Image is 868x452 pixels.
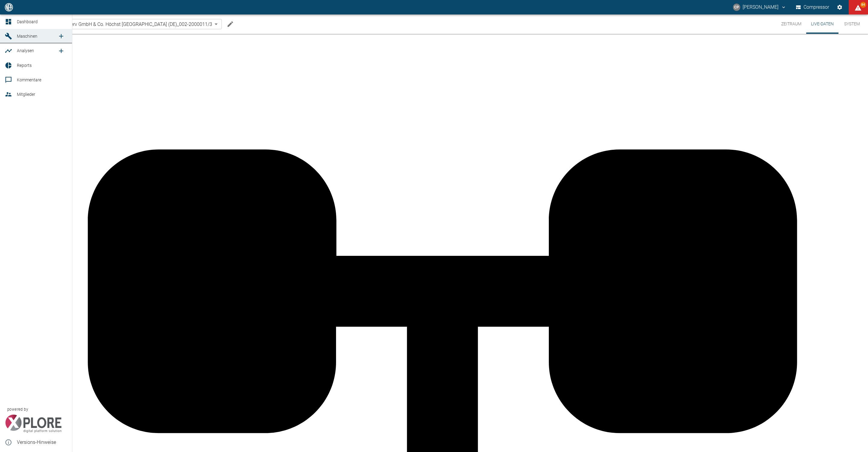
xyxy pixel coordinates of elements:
[17,92,35,97] span: Mitglieder
[17,48,34,53] span: Analysen
[55,45,67,57] a: new /analyses/list/0
[17,34,37,39] span: Maschinen
[17,77,41,82] span: Kommentare
[776,14,806,34] button: Zeitraum
[17,19,38,24] span: Dashboard
[5,415,62,433] img: Xplore Logo
[17,63,32,68] span: Reports
[795,2,831,13] button: Compressor
[32,21,212,28] span: 20.00011/3_Infraserv GmbH & Co. Höchst [GEOGRAPHIC_DATA] (DE)_002-2000011/3
[733,4,740,11] div: CP
[806,14,838,34] button: Live-Daten
[17,439,67,446] span: Versions-Hinweise
[7,406,28,412] span: powered by
[55,30,67,42] a: new /machines
[834,2,845,13] button: Einstellungen
[860,2,866,8] span: 84
[22,20,212,28] a: 20.00011/3_Infraserv GmbH & Co. Höchst [GEOGRAPHIC_DATA] (DE)_002-2000011/3
[4,3,14,11] img: logo
[732,2,787,13] button: christoph.palm@neuman-esser.com
[838,14,866,34] button: System
[224,18,236,30] button: Machine bearbeiten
